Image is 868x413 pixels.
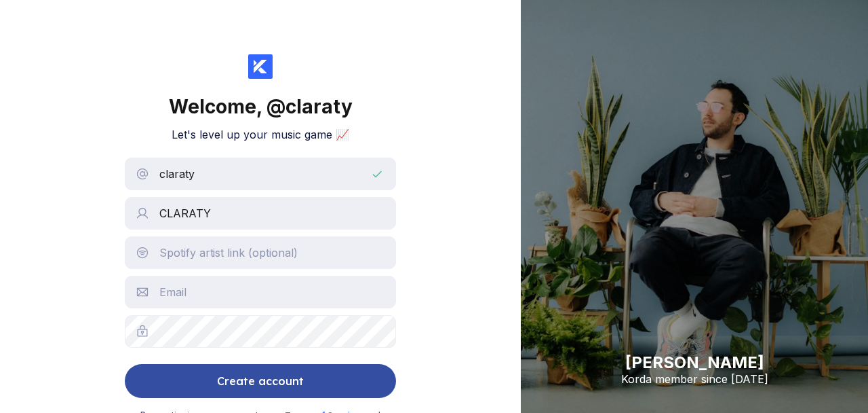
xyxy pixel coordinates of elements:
[125,364,396,398] button: Create account
[285,95,353,118] span: claraty
[169,95,353,118] div: Welcome,
[125,236,396,269] input: Spotify artist link (optional)
[621,372,768,386] div: Korda member since [DATE]
[125,276,396,308] input: Email
[125,158,396,190] input: Username
[125,197,396,230] input: Name
[621,353,768,372] div: [PERSON_NAME]
[217,367,304,395] div: Create account
[172,128,349,141] h2: Let's level up your music game 📈
[267,95,285,118] span: @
